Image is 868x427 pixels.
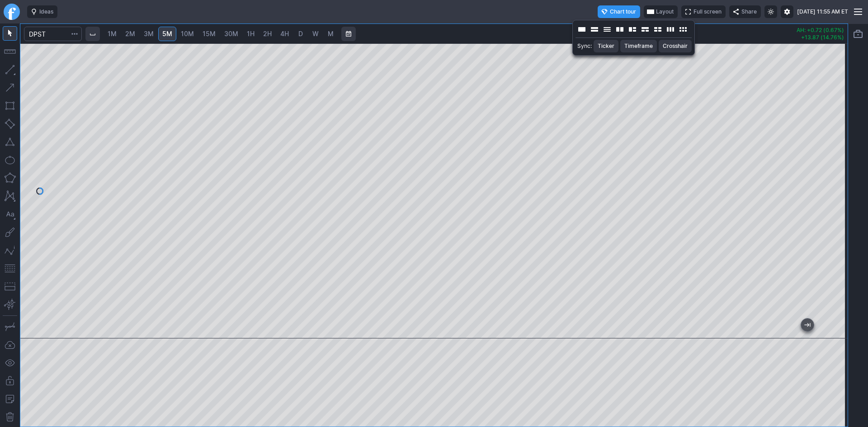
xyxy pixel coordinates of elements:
span: Ticker [598,42,614,51]
span: Timeframe [624,42,653,51]
button: Crosshair [659,40,692,52]
div: Layout [572,20,695,56]
button: Ticker [594,40,618,52]
button: Timeframe [620,40,657,52]
span: Crosshair [663,42,688,51]
p: Sync: [577,42,592,51]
